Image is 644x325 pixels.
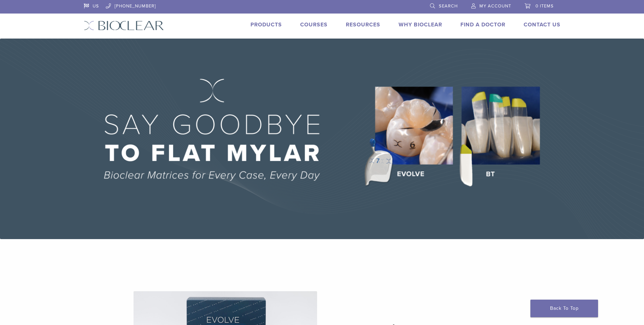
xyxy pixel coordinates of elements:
[535,3,554,9] span: 0 items
[479,3,511,9] span: My Account
[251,21,282,28] a: Products
[524,21,560,28] a: Contact Us
[399,21,442,28] a: Why Bioclear
[300,21,328,28] a: Courses
[439,3,458,9] span: Search
[460,21,505,28] a: Find A Doctor
[346,21,380,28] a: Resources
[530,300,598,317] a: Back To Top
[84,21,164,30] img: Bioclear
